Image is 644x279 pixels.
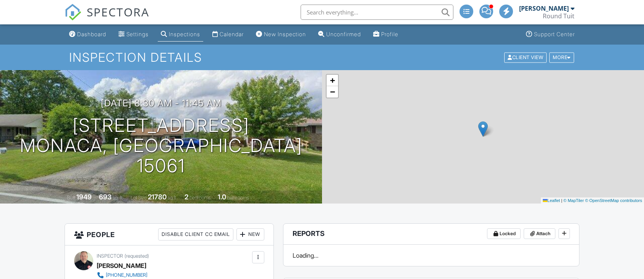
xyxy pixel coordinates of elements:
div: [PERSON_NAME] [519,5,569,12]
a: Settings [115,27,152,42]
a: Support Center [523,27,578,42]
span: Inspector [97,253,123,259]
a: New Inspection [253,27,309,42]
div: Dashboard [77,31,106,37]
a: Dashboard [66,27,109,42]
span: + [330,75,335,85]
span: sq.ft. [168,195,177,200]
a: Zoom out [327,86,338,98]
div: Disable Client CC Email [158,228,233,241]
div: [PHONE_NUMBER] [106,272,147,278]
a: Leaflet [543,198,560,203]
div: [PERSON_NAME] [97,260,146,271]
a: Unconfirmed [315,27,364,42]
span: bedrooms [189,195,210,200]
h1: Inspection Details [69,51,574,64]
span: SPECTORA [87,4,149,20]
a: Calendar [209,27,247,42]
div: Inspections [169,31,200,37]
span: − [330,87,335,96]
a: Profile [370,27,401,42]
div: 21780 [148,193,167,201]
div: 2 [184,193,188,201]
a: Inspections [158,27,203,42]
div: Calendar [220,31,244,37]
span: Lot Size [131,195,147,200]
div: 1.0 [218,193,226,201]
div: 1949 [76,193,92,201]
a: Zoom in [327,75,338,86]
div: More [549,52,574,63]
div: Settings [126,31,149,37]
span: Built [67,195,75,200]
img: Marker [478,121,488,137]
input: Search everything... [301,5,453,20]
span: (requested) [125,253,149,259]
div: Round Tuit [543,12,574,20]
div: Unconfirmed [326,31,361,37]
a: [PHONE_NUMBER] [97,271,184,279]
a: © MapTiler [563,198,584,203]
a: SPECTORA [65,10,149,26]
div: Profile [381,31,398,37]
span: sq. ft. [113,195,123,200]
div: 693 [99,193,112,201]
h3: People [65,224,273,245]
div: Support Center [534,31,575,37]
div: New [236,228,264,241]
span: bathrooms [227,195,249,200]
div: New Inspection [264,31,306,37]
img: The Best Home Inspection Software - Spectora [65,4,81,21]
div: Client View [504,52,547,63]
a: Client View [503,54,549,60]
a: © OpenStreetMap contributors [585,198,642,203]
span: | [561,198,562,203]
h1: [STREET_ADDRESS] Monaca, [GEOGRAPHIC_DATA] 15061 [12,115,310,176]
h3: [DATE] 8:30 am - 11:45 am [101,98,222,108]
